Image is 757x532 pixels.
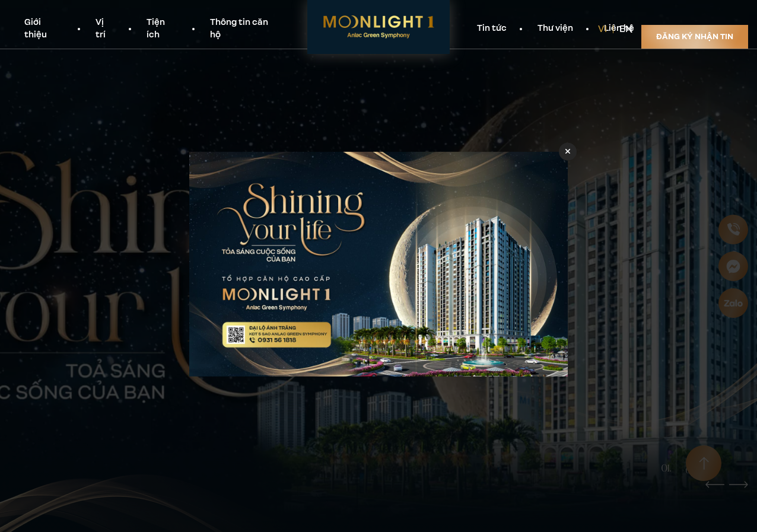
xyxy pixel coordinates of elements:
a: Thông tin căn hộ [195,17,295,42]
a: en [619,23,632,36]
a: Tiện ích [131,17,195,42]
a: Tin tức [462,23,522,35]
a: Đăng ký nhận tin [641,25,748,49]
a: vi [598,23,607,36]
a: Vị trí [80,17,131,42]
a: Liên hệ [589,23,650,35]
a: Thư viện [522,23,589,35]
a: Giới thiệu [9,17,80,42]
